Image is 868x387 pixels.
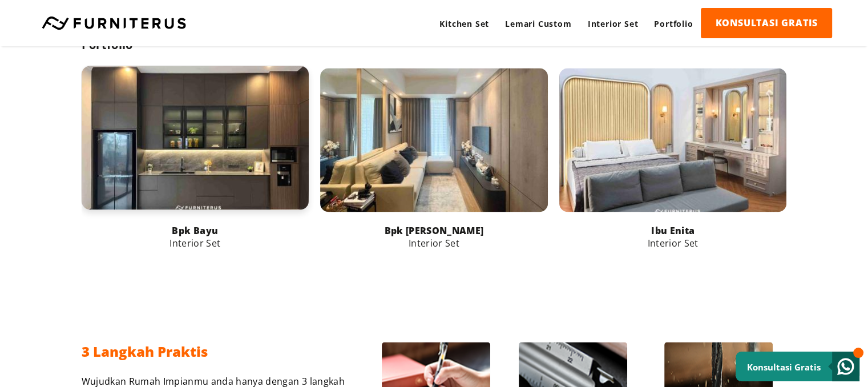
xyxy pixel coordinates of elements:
[320,224,548,237] div: Bpk [PERSON_NAME]
[736,352,859,381] a: Konsultasi Gratis
[580,8,647,39] a: Interior Set
[747,361,821,373] small: Konsultasi Gratis
[82,224,309,237] div: Bpk Bayu
[82,237,309,249] div: Interior Set
[646,8,701,39] a: Portfolio
[559,224,787,237] div: Ibu Enita
[559,237,787,249] div: Interior Set
[701,8,832,38] a: KONSULTASI GRATIS
[497,8,579,39] a: Lemari Custom
[431,8,497,39] a: Kitchen Set
[320,237,548,249] div: Interior Set
[82,342,368,361] h2: 3 Langkah Praktis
